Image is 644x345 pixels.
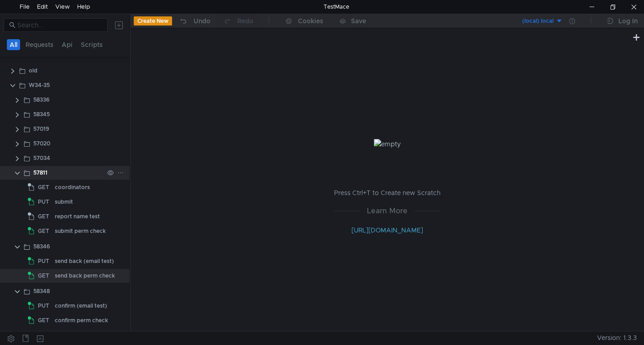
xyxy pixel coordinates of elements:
[298,15,323,26] div: Cookies
[237,15,253,26] div: Redo
[29,64,37,77] div: old
[38,224,49,238] span: GET
[38,180,49,194] span: GET
[522,17,554,26] div: (local) local
[351,226,423,234] a: [URL][DOMAIN_NAME]
[38,195,49,209] span: PUT
[597,331,637,345] span: Version: 1.3.3
[33,122,49,136] div: 57019
[499,14,563,28] button: (local) local
[351,18,366,24] div: Save
[78,39,105,50] button: Scripts
[33,137,50,150] div: 57020
[38,254,49,268] span: PUT
[29,78,50,92] div: W34-35
[38,269,49,283] span: GET
[172,14,217,28] button: Undo
[7,39,20,50] button: All
[33,108,50,121] div: 58345
[55,299,107,313] div: confirm (email test)
[33,240,50,253] div: 58346
[23,39,56,50] button: Requests
[55,210,100,223] div: report name test
[38,210,49,223] span: GET
[38,314,49,327] span: GET
[217,14,260,28] button: Redo
[374,139,401,149] img: empty
[55,224,106,238] div: submit perm check
[55,254,114,268] div: send back (email test)
[33,151,50,165] div: 57034
[59,39,75,50] button: Api
[618,15,638,26] div: Log In
[38,299,49,313] span: PUT
[55,195,73,209] div: submit
[55,314,108,327] div: confirm perm check
[194,15,210,26] div: Undo
[33,93,50,107] div: 58336
[55,269,115,283] div: send back perm check
[17,20,102,30] input: Search...
[33,166,47,180] div: 57811
[55,180,90,194] div: coordinators
[334,187,440,198] p: Press Ctrl+T to Create new Scratch
[360,205,415,216] span: Learn More
[33,284,50,298] div: 58348
[134,16,172,26] button: Create New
